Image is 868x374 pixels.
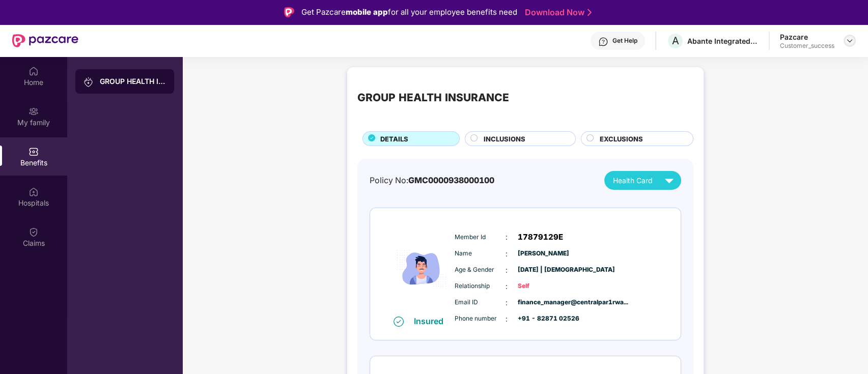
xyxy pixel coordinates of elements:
span: Health Card [613,175,653,186]
span: Member Id [455,233,506,242]
div: Get Pazcare for all your employee benefits need [301,6,517,18]
span: [DATE] | [DEMOGRAPHIC_DATA] [518,265,569,275]
div: Abante Integrated P3 [687,36,759,46]
a: Download Now [525,7,589,18]
span: EXCLUSIONS [600,134,643,144]
span: Name [455,249,506,258]
div: GROUP HEALTH INSURANCE [357,90,509,106]
span: : [506,281,508,292]
img: Stroke [587,7,592,18]
img: svg+xml;base64,PHN2ZyB3aWR0aD0iMjAiIGhlaWdodD0iMjAiIHZpZXdCb3g9IjAgMCAyMCAyMCIgZmlsbD0ibm9uZSIgeG... [29,106,39,117]
div: GROUP HEALTH INSURANCE [100,76,166,87]
button: Health Card [604,171,681,190]
span: +91 - 82871 02526 [518,314,569,324]
span: : [506,297,508,308]
div: Get Help [612,37,637,45]
span: : [506,265,508,276]
img: svg+xml;base64,PHN2ZyBpZD0iQmVuZWZpdHMiIHhtbG5zPSJodHRwOi8vd3d3LnczLm9yZy8yMDAwL3N2ZyIgd2lkdGg9Ij... [29,147,39,157]
div: Insured [414,316,450,326]
span: : [506,313,508,325]
span: DETAILS [380,134,408,144]
span: [PERSON_NAME] [518,249,569,258]
img: svg+xml;base64,PHN2ZyBpZD0iQ2xhaW0iIHhtbG5zPSJodHRwOi8vd3d3LnczLm9yZy8yMDAwL3N2ZyIgd2lkdGg9IjIwIi... [29,227,39,237]
span: GMC0000938000100 [408,176,494,185]
span: INCLUSIONS [484,134,525,144]
div: Customer_success [780,42,834,50]
span: Relationship [455,281,506,291]
img: New Pazcare Logo [12,34,78,47]
img: svg+xml;base64,PHN2ZyBpZD0iRHJvcGRvd24tMzJ4MzIiIHhtbG5zPSJodHRwOi8vd3d3LnczLm9yZy8yMDAwL3N2ZyIgd2... [846,37,854,45]
img: Logo [284,7,294,17]
span: : [506,248,508,260]
img: svg+xml;base64,PHN2ZyB4bWxucz0iaHR0cDovL3d3dy53My5vcmcvMjAwMC9zdmciIHZpZXdCb3g9IjAgMCAyNCAyNCIgd2... [660,171,678,189]
div: Pazcare [780,32,834,42]
strong: mobile app [346,7,388,17]
img: svg+xml;base64,PHN2ZyB4bWxucz0iaHR0cDovL3d3dy53My5vcmcvMjAwMC9zdmciIHdpZHRoPSIxNiIgaGVpZ2h0PSIxNi... [394,317,404,327]
span: finance_manager@centralpar1rwa... [518,298,569,307]
img: svg+xml;base64,PHN2ZyB3aWR0aD0iMjAiIGhlaWdodD0iMjAiIHZpZXdCb3g9IjAgMCAyMCAyMCIgZmlsbD0ibm9uZSIgeG... [83,77,94,87]
span: A [672,35,679,47]
span: Phone number [455,314,506,324]
span: Email ID [455,298,506,307]
span: Age & Gender [455,265,506,275]
img: icon [391,221,452,315]
img: svg+xml;base64,PHN2ZyBpZD0iSGVscC0zMngzMiIgeG1sbnM9Imh0dHA6Ly93d3cudzMub3JnLzIwMDAvc3ZnIiB3aWR0aD... [598,37,608,47]
img: svg+xml;base64,PHN2ZyBpZD0iSG9zcGl0YWxzIiB4bWxucz0iaHR0cDovL3d3dy53My5vcmcvMjAwMC9zdmciIHdpZHRoPS... [29,187,39,197]
img: svg+xml;base64,PHN2ZyBpZD0iSG9tZSIgeG1sbnM9Imh0dHA6Ly93d3cudzMub3JnLzIwMDAvc3ZnIiB3aWR0aD0iMjAiIG... [29,66,39,76]
span: 17879129E [518,231,563,243]
span: : [506,232,508,243]
div: Policy No: [370,174,494,187]
span: Self [518,281,569,291]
